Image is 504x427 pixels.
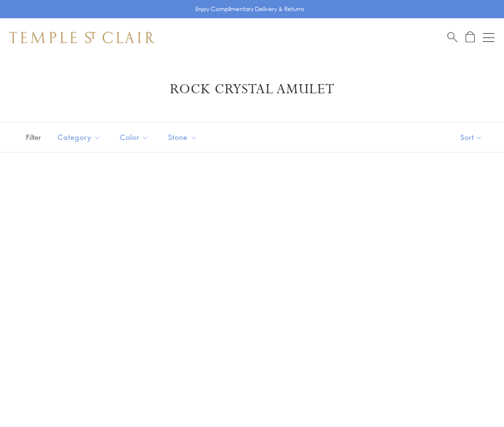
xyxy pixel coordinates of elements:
[163,131,204,143] span: Stone
[50,126,108,148] button: Category
[466,31,475,43] a: Open Shopping Bag
[10,32,155,43] img: Temple St. Clair
[483,32,494,43] button: Open navigation
[195,4,304,14] p: Enjoy Complimentary Delivery & Returns
[24,81,480,98] h1: Rock Crystal Amulet
[53,131,108,143] span: Category
[161,126,204,148] button: Stone
[439,123,504,152] button: Show sort by
[447,31,457,43] a: Search
[115,131,156,143] span: Color
[113,126,156,148] button: Color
